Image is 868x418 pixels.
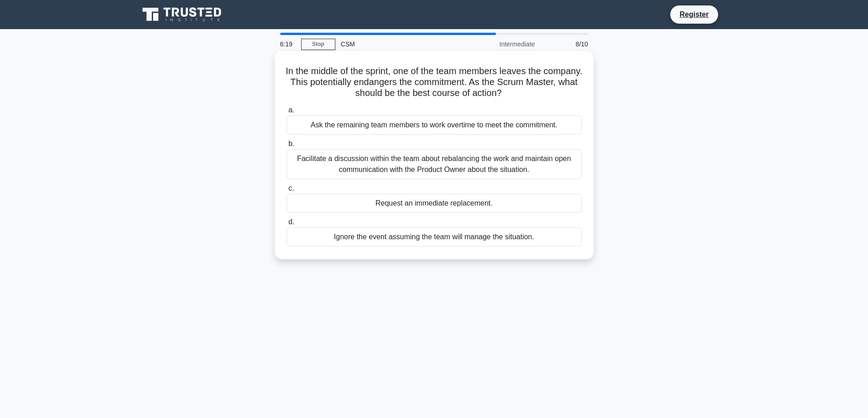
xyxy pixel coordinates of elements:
div: Ask the remaining team members to work overtime to meet the commitment. [287,116,582,135]
span: c. [288,184,294,192]
div: CSM [335,35,461,53]
a: Register [674,9,714,20]
div: Ignore the event assuming the team will manage the situation. [287,227,582,247]
span: b. [288,140,294,147]
span: a. [288,106,294,114]
div: Facilitate a discussion within the team about rebalancing the work and maintain open communicatio... [287,149,582,179]
div: 8/10 [540,35,594,53]
div: Intermediate [461,35,540,53]
div: 6:19 [275,35,301,53]
span: d. [288,218,294,226]
div: Request an immediate replacement. [287,194,582,213]
h5: In the middle of the sprint, one of the team members leaves the company. This potentially endange... [286,65,583,99]
a: Stop [301,39,335,50]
